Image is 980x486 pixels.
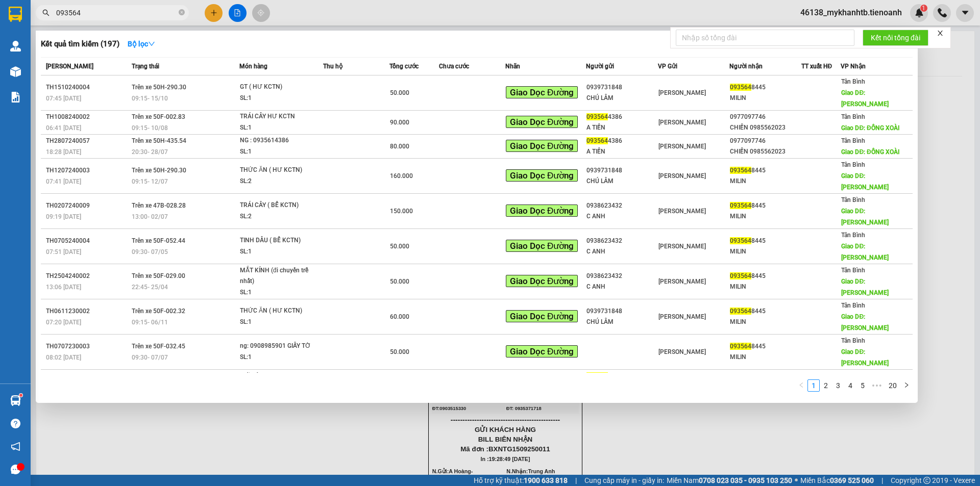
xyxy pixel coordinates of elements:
div: 4386 [586,112,657,122]
span: Người nhận [729,63,763,70]
input: Nhập số tổng đài [676,30,854,46]
span: Trên xe 50F-002.32 [132,308,185,315]
div: 0939731848 [586,165,657,176]
li: Next 5 Pages [869,379,885,392]
div: SL: 1 [240,287,316,298]
div: TH0707230003 [46,341,129,352]
div: SL: 1 [240,93,316,104]
div: NG : 0935614386 [240,135,316,146]
div: MILIN [730,317,801,327]
span: Tân Bình [841,137,865,144]
span: close [937,30,944,37]
span: 093564 [730,167,751,174]
img: warehouse-icon [10,395,21,406]
div: MILIN [730,352,801,363]
div: TH1008240002 [46,112,129,122]
div: TRÁI CÂY HƯ KCTN [240,111,316,122]
span: down [148,40,155,47]
div: 8445 [730,200,801,211]
div: TRÁI CÂY ( BỂ KCTN) [240,200,316,211]
span: 22:45 - 25/04 [132,284,168,291]
button: Bộ lọcdown [119,36,163,52]
div: CHIẾN 0985562023 [730,146,801,157]
span: Giao DĐ: [PERSON_NAME] [841,172,889,191]
span: [PERSON_NAME] [46,63,93,70]
span: Giao Dọc Đường [506,140,578,152]
div: SL: 1 [240,317,316,328]
button: Kết nối tổng đài [863,30,928,46]
span: Trên xe 47B-028.28 [132,202,186,209]
div: 8445 [730,341,801,352]
span: Tân Bình [841,161,865,168]
div: ng: 0908985901 GIẤY TỜ [240,341,316,352]
span: Giao DĐ: [PERSON_NAME] [841,89,889,108]
span: 07:51 [DATE] [46,248,81,255]
span: 093564 [730,237,751,244]
img: logo-vxr [9,7,22,22]
div: SL: 1 [240,146,316,158]
li: 20 [885,379,900,392]
div: TH2807240057 [46,136,129,146]
span: Tổng cước [389,63,419,70]
span: [PERSON_NAME] [658,89,706,96]
div: MILIN [730,282,801,292]
span: 093564 [586,137,608,144]
div: 8445 [730,306,801,317]
span: close-circle [179,8,185,18]
span: 09:19 [DATE] [46,213,81,220]
span: VP Gửi [658,63,677,70]
div: TH2504240002 [46,271,129,282]
div: 0939731848 [586,82,657,93]
div: SL: 1 [240,352,316,363]
span: Trên xe 50F-029.00 [132,272,185,279]
div: 2132 [586,371,657,381]
span: 093564 [586,113,608,120]
span: 20:30 - 28/07 [132,148,168,156]
span: Tân Bình [841,196,865,203]
span: left [798,382,804,388]
span: Hàng:SL [10,74,143,83]
span: Giao Dọc Đường [506,275,578,287]
span: 093564 [730,84,751,91]
div: SL: 2 [240,176,316,187]
span: 093564 [730,272,751,279]
div: 0938623432 [586,200,657,211]
span: 093564 [586,372,608,379]
span: Giao DĐ: ĐỒNG XOÀI [841,124,899,132]
div: TH1510240004 [46,82,129,93]
div: MILIN [730,93,801,104]
span: 07:20 [DATE] [46,319,81,326]
li: 3 [832,379,844,392]
div: 8445 [730,236,801,246]
li: 2 [820,379,832,392]
span: Tân Bình [841,267,865,274]
span: Đã giao [132,372,153,379]
div: C ANH [586,282,657,292]
span: [PERSON_NAME] [658,243,706,250]
div: 8445 [730,82,801,93]
li: Previous Page [795,379,807,392]
div: SL: 1 [240,122,316,134]
li: 4 [844,379,856,392]
div: TH1207240003 [46,165,129,176]
span: 093564 [730,202,751,209]
div: A TIẾN [586,122,657,133]
span: [PERSON_NAME] [658,172,706,180]
img: warehouse-icon [10,66,21,77]
span: Giao DĐ: [PERSON_NAME] [841,243,889,261]
span: Trên xe 50F-052.44 [132,237,185,244]
span: [PERSON_NAME] [658,313,706,320]
span: notification [11,442,20,451]
div: MẮT KÍNH (đi chuyến trễ nhất) [240,265,316,287]
span: Thu hộ [323,63,342,70]
span: [PERSON_NAME] [658,143,706,150]
span: Giao Dọc Đường [506,310,578,322]
span: 50.000 [390,348,409,355]
span: Món hàng [239,63,267,70]
span: 06:41 [DATE] [46,124,81,132]
span: Tân Bình [841,302,865,309]
span: right [903,382,910,388]
span: 09:30 - 07/05 [132,248,168,255]
span: 13:00 - 02/07 [132,213,168,220]
div: CHÚ LÂM [586,176,657,187]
